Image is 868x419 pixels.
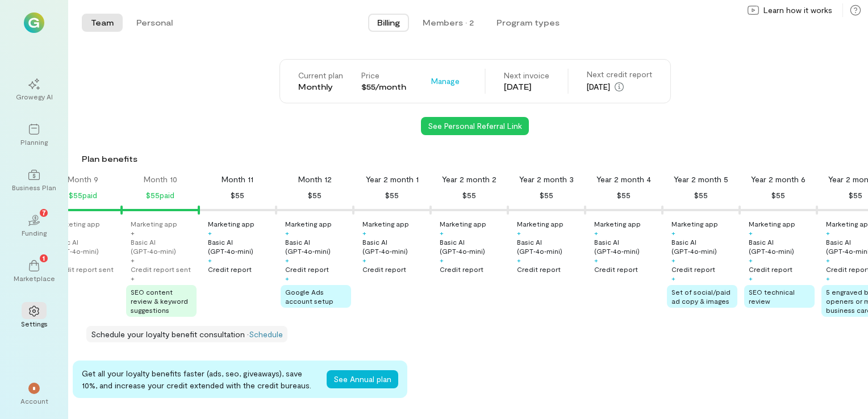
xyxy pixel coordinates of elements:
div: + [362,255,366,265]
div: Basic AI (GPT‑4o‑mini) [131,237,197,255]
div: Basic AI (GPT‑4o‑mini) [53,237,119,255]
div: Month 9 [68,174,98,185]
button: Team [82,14,123,32]
div: Planning [20,137,48,146]
div: Month 10 [144,174,177,185]
div: + [826,228,830,237]
div: Basic AI (GPT‑4o‑mini) [517,237,583,255]
button: Members · 2 [414,14,483,32]
div: Marketing app [749,219,795,228]
div: + [208,228,212,237]
div: $55 [540,188,553,202]
div: + [131,228,135,237]
a: Settings [14,296,55,337]
div: Business Plan [12,183,56,192]
div: + [671,255,675,265]
div: Basic AI (GPT‑4o‑mini) [285,237,351,255]
button: See Annual plan [327,370,398,388]
div: $55 [308,188,322,202]
div: $55 [694,188,708,202]
div: + [208,255,212,265]
div: + [749,255,753,265]
div: Basic AI (GPT‑4o‑mini) [362,237,428,255]
a: Schedule [249,329,283,339]
div: Year 2 month 3 [519,174,574,185]
div: Credit report [362,265,406,274]
a: Business Plan [14,160,55,201]
div: $55 [771,188,785,202]
div: + [285,228,289,237]
div: + [131,255,135,265]
div: Marketing app [517,219,564,228]
div: + [594,228,598,237]
div: Marketing app [53,219,100,228]
div: Credit report sent [131,265,191,274]
button: Billing [368,14,409,32]
div: Basic AI (GPT‑4o‑mini) [440,237,506,255]
div: $55 [231,188,244,202]
div: Marketing app [131,219,177,228]
div: Members · 2 [423,17,474,28]
div: Credit report [517,265,561,274]
a: Growegy AI [14,69,55,110]
div: Get all your loyalty benefits faster (ads, seo, giveaways), save 10%, and increase your credit ex... [82,367,318,391]
div: Next credit report [587,69,652,80]
span: Billing [377,17,400,28]
a: Funding [14,206,55,246]
div: Current plan [298,70,343,81]
div: Year 2 month 1 [366,174,419,185]
div: Account [20,396,48,405]
button: Personal [127,14,182,32]
a: Marketplace [14,251,55,292]
div: Marketplace [14,274,55,283]
div: [DATE] [587,80,652,94]
div: Year 2 month 4 [596,174,651,185]
span: SEO technical review [749,288,795,305]
div: Basic AI (GPT‑4o‑mini) [208,237,274,255]
div: $55 [385,188,399,202]
div: *Account [14,374,55,414]
div: Next invoice [504,70,549,81]
div: + [826,255,830,265]
div: Credit report [440,265,483,274]
div: Year 2 month 6 [751,174,806,185]
div: Funding [22,228,47,237]
div: Month 11 [222,174,253,185]
div: + [285,255,289,265]
div: Year 2 month 5 [674,174,728,185]
div: $55/month [361,81,406,93]
button: Manage [424,72,466,90]
span: 1 [43,253,45,263]
div: $55 paid [146,188,174,202]
div: + [517,255,521,265]
div: $55 [849,188,862,202]
div: $55 paid [69,188,97,202]
div: + [749,228,753,237]
div: Credit report [285,265,329,274]
span: Google Ads account setup [285,288,333,305]
div: Price [361,70,406,81]
div: + [517,228,521,237]
span: Manage [431,76,460,87]
div: Marketing app [440,219,486,228]
div: Marketing app [594,219,641,228]
div: Growegy AI [16,92,53,101]
span: Learn how it works [763,5,832,16]
div: Basic AI (GPT‑4o‑mini) [594,237,660,255]
div: Month 12 [298,174,332,185]
div: Basic AI (GPT‑4o‑mini) [671,237,737,255]
div: Monthly [298,81,343,93]
div: Credit report [671,265,715,274]
div: + [131,274,135,283]
div: + [826,274,830,283]
button: See Personal Referral Link [421,117,529,135]
div: + [285,274,289,283]
div: Credit report [749,265,792,274]
div: $55 [462,188,476,202]
div: + [749,274,753,283]
div: Basic AI (GPT‑4o‑mini) [749,237,815,255]
div: + [671,274,675,283]
div: [DATE] [504,81,549,93]
div: Marketing app [362,219,409,228]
